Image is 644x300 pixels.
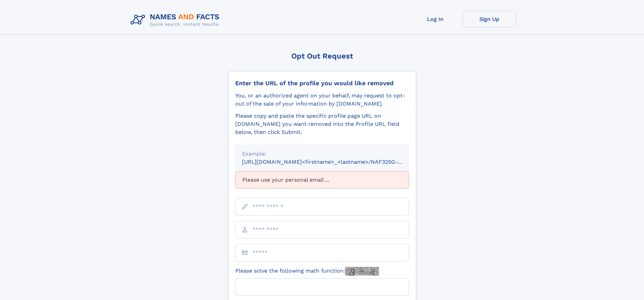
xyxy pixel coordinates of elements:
a: Log In [408,11,462,27]
div: Enter the URL of the profile you would like removed [235,79,409,87]
div: You, or an authorized agent on your behalf, may request to opt-out of the sale of your informatio... [235,92,409,108]
small: [URL][DOMAIN_NAME]<firstname>_<lastname>/NAF325G-xxxxxxxx [242,159,422,165]
label: Please solve the following math function: [235,267,379,276]
div: Please use your personal email ... [235,171,409,188]
div: Opt Out Request [228,52,416,60]
div: Please copy and paste the specific profile page URL on [DOMAIN_NAME] you want removed into the Pr... [235,112,409,136]
a: Sign Up [462,11,517,27]
img: Logo Names and Facts [128,11,225,29]
div: Example: [242,150,402,158]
